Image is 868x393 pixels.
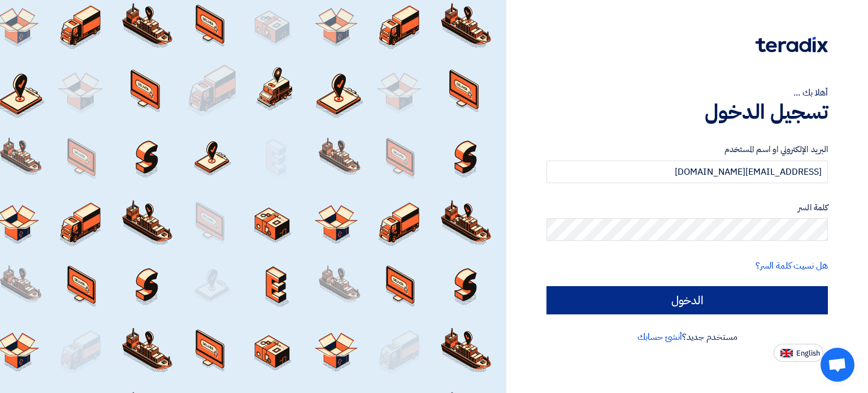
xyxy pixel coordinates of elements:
img: en-US.png [780,349,793,357]
a: أنشئ حسابك [637,330,682,344]
label: البريد الإلكتروني او اسم المستخدم [546,143,828,156]
input: أدخل بريد العمل الإلكتروني او اسم المستخدم الخاص بك ... [546,161,828,183]
div: دردشة مفتوحة [821,348,854,382]
label: كلمة السر [546,201,828,214]
a: هل نسيت كلمة السر؟ [756,259,828,273]
h1: تسجيل الدخول [546,100,828,124]
img: Teradix logo [756,37,828,53]
div: مستخدم جديد؟ [546,330,828,344]
span: English [796,349,820,357]
div: أهلا بك ... [546,86,828,100]
input: الدخول [546,286,828,314]
button: English [774,344,823,362]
